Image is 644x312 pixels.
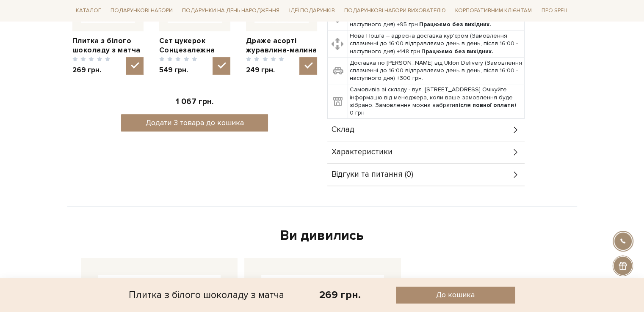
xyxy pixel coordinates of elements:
[332,148,392,156] span: Характеристики
[452,3,535,18] a: Корпоративним клієнтам
[436,290,475,300] span: До кошика
[455,101,514,109] b: після повної оплати
[319,288,361,301] div: 269 грн.
[348,57,524,84] td: Доставка по [PERSON_NAME] від Uklon Delivery (Замовлення сплаченні до 16:00 відправляємо день в д...
[348,30,524,57] td: Нова Пошта – адресна доставка кур'єром (Замовлення сплаченні до 16:00 відправляємо день в день, п...
[179,4,283,17] a: Подарунки на День народження
[332,171,413,178] span: Відгуки та питання (0)
[332,126,354,134] span: Склад
[121,114,268,131] button: Додати 3 товара до кошика
[419,21,491,28] b: Працюємо без вихідних.
[107,4,176,17] a: Подарункові набори
[538,4,572,17] a: Про Spell
[72,66,111,75] span: 269 грн.
[285,4,338,17] a: Ідеї подарунків
[72,36,144,55] a: Плитка з білого шоколаду з матча
[129,287,284,304] div: Плитка з білого шоколаду з матча
[77,227,567,245] div: Ви дивились
[421,48,493,55] b: Працюємо без вихідних.
[159,66,198,75] span: 549 грн.
[396,287,515,304] button: До кошика
[341,3,449,18] a: Подарункові набори вихователю
[176,97,213,107] span: 1 067 грн.
[72,4,105,17] a: Каталог
[246,66,285,75] span: 249 грн.
[348,84,524,119] td: Самовивіз зі складу - вул. [STREET_ADDRESS] Очікуйте інформацію від менеджера, коли ваше замовлен...
[246,36,317,55] a: Драже асорті журавлина-малина
[159,36,230,55] a: Сет цукерок Сонцезалежна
